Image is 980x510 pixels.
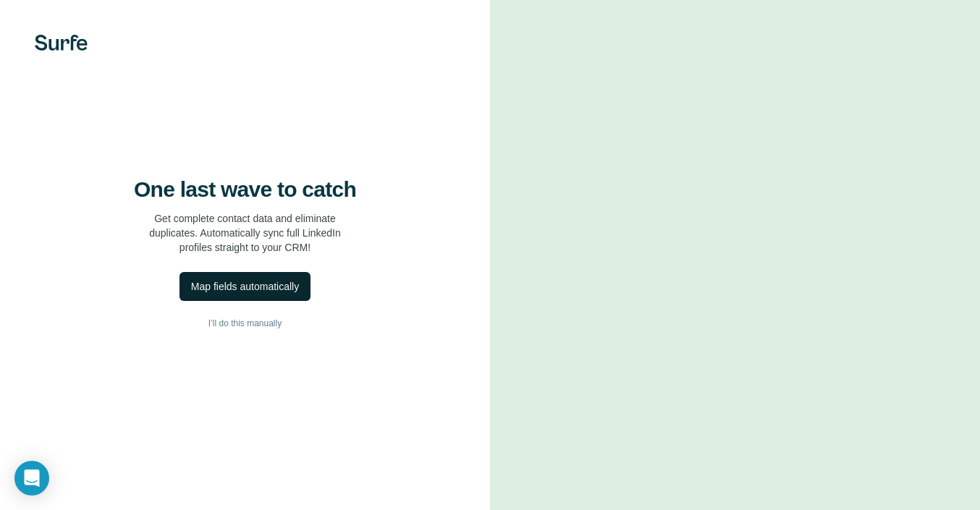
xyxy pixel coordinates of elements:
[191,279,299,294] div: Map fields automatically
[208,317,282,330] span: I’ll do this manually
[29,313,461,334] button: I’ll do this manually
[35,35,88,51] img: Surfe's logo
[149,211,341,255] p: Get complete contact data and eliminate duplicates. Automatically sync full LinkedIn profiles str...
[179,272,311,301] button: Map fields automatically
[134,177,356,203] h4: One last wave to catch
[14,461,49,496] div: Open Intercom Messenger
